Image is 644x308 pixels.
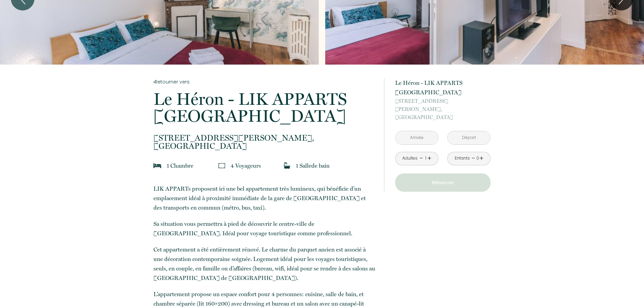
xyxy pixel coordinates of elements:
[153,78,375,86] a: Retourner vers
[167,161,193,170] p: 1 Chambre
[396,131,438,144] input: Arrivée
[153,134,375,150] p: [GEOGRAPHIC_DATA]
[427,153,431,164] a: +
[395,173,491,192] button: Réserver
[420,153,423,164] a: -
[479,153,483,164] a: +
[424,155,427,162] div: 1
[153,91,375,124] p: Le Héron - LIK APPARTS [GEOGRAPHIC_DATA]
[398,179,488,187] p: Réserver
[395,97,491,113] span: [STREET_ADDRESS][PERSON_NAME],
[395,78,491,97] p: Le Héron - LIK APPARTS [GEOGRAPHIC_DATA]
[218,162,225,169] img: guests
[259,162,261,169] span: s
[455,155,470,162] div: Enfants
[153,134,375,142] span: [STREET_ADDRESS][PERSON_NAME],
[153,184,375,212] p: LIK APPARTs proposent ici une bel appartement très lumineux, qui bénéficie d’un emplacement idéal...
[231,161,261,170] p: 4 Voyageur
[448,131,490,144] input: Départ
[472,153,475,164] a: -
[153,245,375,283] p: Cet appartement a été entièrement rénové. Le charme du parquet ancien est associé à une décoratio...
[153,219,375,238] p: Sa situation vous permettra à pied de découvrir le centre-ville de [GEOGRAPHIC_DATA]. Idéal pour ...
[476,155,479,162] div: 0
[402,155,418,162] div: Adultes
[395,97,491,121] p: [GEOGRAPHIC_DATA]
[296,161,330,170] p: 1 Salle de bain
